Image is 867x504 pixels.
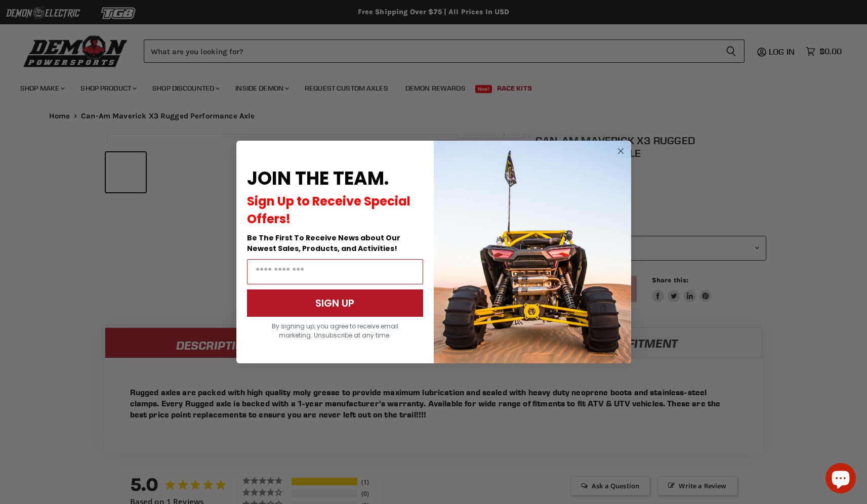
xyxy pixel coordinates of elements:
span: JOIN THE TEAM. [247,165,389,191]
input: Email Address [247,259,423,284]
span: Sign Up to Receive Special Offers! [247,193,410,227]
span: Be The First To Receive News about Our Newest Sales, Products, and Activities! [247,233,400,254]
img: a9095488-b6e7-41ba-879d-588abfab540b.jpeg [434,141,631,363]
inbox-online-store-chat: Shopify online store chat [822,463,859,496]
span: By signing up, you agree to receive email marketing. Unsubscribe at any time. [272,322,398,340]
button: SIGN UP [247,289,423,317]
button: Close dialog [614,145,627,157]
